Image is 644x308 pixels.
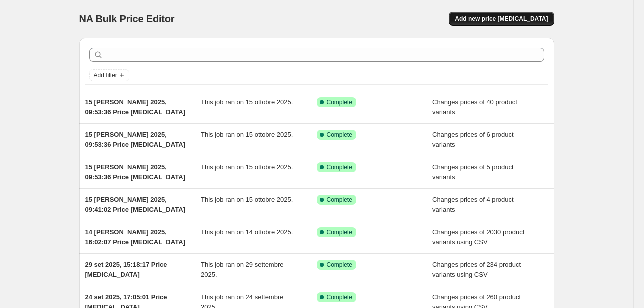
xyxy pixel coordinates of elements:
span: 15 [PERSON_NAME] 2025, 09:53:36 Price [MEDICAL_DATA] [85,163,185,181]
span: 29 set 2025, 15:18:17 Price [MEDICAL_DATA] [85,261,167,278]
span: Changes prices of 2030 product variants using CSV [432,228,524,246]
span: Complete [327,131,352,139]
span: This job ran on 15 ottobre 2025. [201,163,293,171]
span: Changes prices of 5 product variants [432,163,514,181]
span: NA Bulk Price Editor [79,13,175,24]
span: Complete [327,228,352,236]
span: 15 [PERSON_NAME] 2025, 09:53:36 Price [MEDICAL_DATA] [85,131,185,148]
span: 14 [PERSON_NAME] 2025, 16:02:07 Price [MEDICAL_DATA] [85,228,185,246]
span: This job ran on 29 settembre 2025. [201,261,283,278]
span: 15 [PERSON_NAME] 2025, 09:53:36 Price [MEDICAL_DATA] [85,98,185,116]
span: Changes prices of 40 product variants [432,98,517,116]
span: This job ran on 15 ottobre 2025. [201,98,293,106]
span: Complete [327,293,352,301]
span: This job ran on 14 ottobre 2025. [201,228,293,236]
span: Add filter [94,71,117,79]
span: Add new price [MEDICAL_DATA] [455,15,548,23]
span: This job ran on 15 ottobre 2025. [201,131,293,138]
span: Complete [327,196,352,204]
span: Complete [327,261,352,269]
span: Changes prices of 6 product variants [432,131,514,148]
button: Add filter [89,69,129,81]
span: 15 [PERSON_NAME] 2025, 09:41:02 Price [MEDICAL_DATA] [85,196,185,213]
span: This job ran on 15 ottobre 2025. [201,196,293,203]
span: Changes prices of 4 product variants [432,196,514,213]
span: Changes prices of 234 product variants using CSV [432,261,521,278]
span: Complete [327,98,352,106]
button: Add new price [MEDICAL_DATA] [449,12,554,26]
span: Complete [327,163,352,171]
